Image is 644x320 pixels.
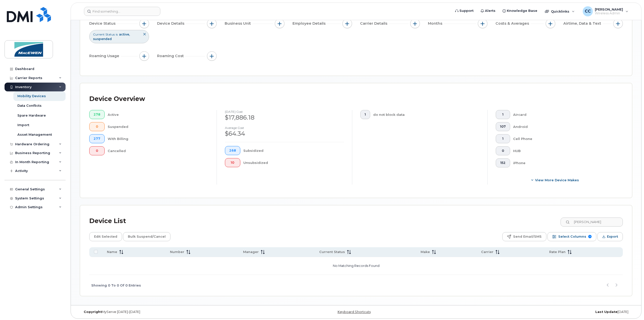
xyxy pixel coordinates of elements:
button: 1 [360,110,370,119]
div: Subsidized [243,146,344,155]
div: HUB [513,146,615,155]
div: Cell Phone [513,134,615,143]
span: 277 [94,137,100,141]
button: 268 [225,146,240,155]
span: Rate Plan [549,250,566,254]
a: Support [452,6,477,16]
div: Unsubsidized [243,158,344,167]
span: Device Details [157,21,186,26]
div: [DATE] [448,310,632,314]
div: Quicklinks [541,6,578,16]
span: 9 [588,235,592,238]
span: Current Status [93,32,115,37]
a: Alerts [477,6,499,16]
span: View More Device Makes [535,178,579,183]
input: Find something... [84,7,160,16]
span: 0 [500,149,506,153]
button: Bulk Suspend/Cancel [123,232,170,241]
span: 1 [500,113,506,117]
span: [PERSON_NAME] [595,7,623,11]
input: Search Device List ... [561,218,623,227]
span: Send Email/SMS [513,233,542,240]
button: Send Email/SMS [502,232,546,241]
span: is [116,32,118,37]
span: active [119,32,130,36]
a: Keyboard Shortcuts [338,310,371,314]
span: Device Status [89,21,117,26]
button: View More Device Makes [496,175,615,185]
span: 0 [94,125,100,129]
span: Name [107,250,117,254]
span: 1 [500,137,506,141]
span: 268 [229,149,236,153]
span: Showing 0 To 0 Of 0 Entries [91,282,141,289]
span: Costs & Averages [495,21,531,26]
div: Device List [89,215,126,228]
div: Android [513,122,615,131]
span: Roaming Usage [89,53,121,59]
span: Number [170,250,184,254]
a: Knowledge Base [499,6,541,16]
span: 152 [500,161,506,165]
h4: Average cost [225,126,344,129]
span: Bulk Suspend/Cancel [128,233,166,240]
div: $17,886.18 [225,113,344,122]
button: 10 [225,158,240,167]
div: do not block data [373,110,480,119]
span: Current Status [319,250,345,254]
span: Support [459,8,474,13]
div: Suspended [108,122,209,131]
div: Device Overview [89,92,145,105]
button: 1 [496,134,510,143]
span: 278 [94,113,100,117]
div: Craig Crocker [579,6,632,16]
button: 152 [496,158,510,167]
span: Carrier Details [360,21,389,26]
span: CC [585,8,591,14]
button: 0 [89,122,105,131]
span: 107 [500,125,506,129]
div: Cancelled [108,146,209,155]
button: 0 [496,146,510,155]
button: 1 [496,110,510,119]
span: Edit Selected [94,233,117,240]
button: 107 [496,122,510,131]
button: 0 [89,146,105,155]
span: 1 [365,113,366,117]
strong: Last Update [595,310,618,314]
span: Business Unit [225,21,252,26]
span: Manager [243,250,259,254]
h4: [DATE] cost [225,110,344,113]
p: No Matching Records Found [91,259,621,273]
span: Quicklinks [551,9,569,13]
span: Alerts [485,8,495,13]
span: Employee Details [292,21,327,26]
span: Roaming Cost [157,53,185,59]
span: Knowledge Base [507,8,537,13]
div: Active [108,110,209,119]
span: Export [607,233,618,240]
button: Export [597,232,623,241]
span: suspended [93,37,112,41]
span: Months [428,21,444,26]
span: 10 [229,161,236,165]
span: 0 [94,149,100,153]
div: iPhone [513,158,615,167]
div: MyServe [DATE]–[DATE] [80,310,264,314]
span: Wireless Admin [595,11,623,15]
span: Carrier [481,250,493,254]
div: $64.34 [225,129,344,138]
button: Select Columns 9 [547,232,596,241]
span: Make [421,250,430,254]
span: Airtime, Data & Text [563,21,603,26]
strong: Copyright [84,310,102,314]
button: 277 [89,134,105,143]
button: 278 [89,110,105,119]
div: With Billing [108,134,209,143]
span: Select Columns [558,233,586,240]
button: Edit Selected [89,232,122,241]
div: Aircard [513,110,615,119]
